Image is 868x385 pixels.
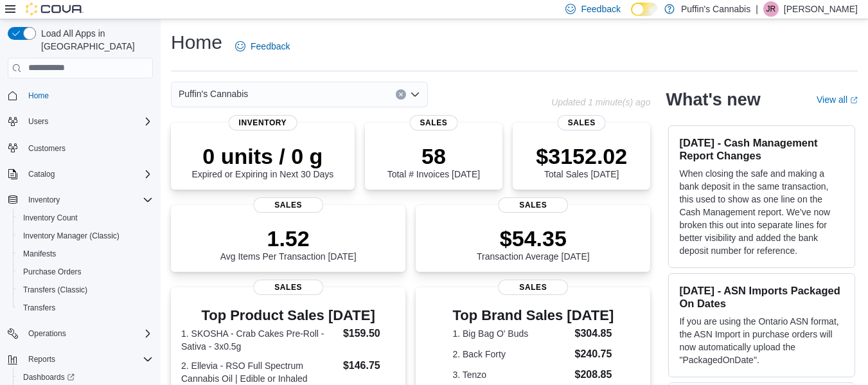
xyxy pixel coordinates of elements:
span: Sales [498,197,569,213]
span: Load All Apps in [GEOGRAPHIC_DATA] [36,27,153,53]
button: Manifests [13,245,158,263]
dd: $240.75 [575,346,614,362]
img: Cova [26,3,84,15]
p: [PERSON_NAME] [784,1,858,17]
div: Avg Items Per Transaction [DATE] [220,226,357,262]
dt: 2. Back Forty [452,348,569,361]
span: Inventory [229,115,297,130]
span: Operations [23,326,153,341]
span: Inventory [23,192,153,208]
dd: $304.85 [575,326,614,341]
div: Total # Invoices [DATE] [387,143,480,179]
a: View allExternal link [817,94,858,105]
button: Users [3,112,158,130]
span: Transfers (Classic) [23,285,87,295]
span: Inventory Manager (Classic) [18,228,153,244]
span: Dashboards [18,370,153,385]
p: $54.35 [477,226,590,251]
button: Clear input [396,89,406,100]
span: Manifests [23,249,56,259]
div: Expired or Expiring in Next 30 Days [191,143,333,179]
span: Sales [498,280,569,295]
span: Feedback [581,3,620,15]
span: Customers [28,143,66,154]
dt: 3. Tenzo [452,368,569,381]
p: $3152.02 [536,143,627,169]
dd: $159.50 [343,326,395,341]
dd: $208.85 [575,367,614,382]
a: Purchase Orders [18,264,87,280]
span: Users [23,114,153,129]
span: Inventory [28,195,60,205]
svg: External link [850,96,858,104]
p: 0 units / 0 g [191,143,333,169]
span: Puffin's Cannabis [179,86,248,102]
span: Catalog [28,169,55,179]
span: Inventory Count [18,210,153,226]
span: Purchase Orders [23,267,82,277]
p: | [756,1,758,17]
a: Feedback [230,33,295,59]
button: Inventory [23,192,65,208]
dt: 1. SKOSHA - Crab Cakes Pre-Roll - Sativa - 3x0.5g [181,327,338,353]
button: Reports [3,350,158,368]
span: Reports [28,354,55,364]
button: Operations [23,326,71,341]
button: Transfers (Classic) [13,281,158,299]
span: Sales [253,197,324,213]
button: Inventory Count [13,209,158,227]
a: Manifests [18,246,61,262]
span: Sales [409,115,457,130]
button: Catalog [23,166,60,182]
a: Transfers (Classic) [18,282,93,298]
span: Sales [558,115,606,130]
a: Transfers [18,300,60,316]
span: Customers [23,139,153,156]
h3: [DATE] - Cash Management Report Changes [679,136,844,162]
button: Home [3,86,158,105]
button: Reports [23,352,60,367]
input: Dark Mode [631,3,658,16]
span: Catalog [23,166,153,182]
a: Home [23,88,54,103]
span: Users [28,116,48,127]
span: Inventory Manager (Classic) [23,231,120,241]
span: Operations [28,328,66,339]
span: Reports [23,352,153,367]
button: Purchase Orders [13,263,158,281]
h1: Home [171,30,222,55]
span: Dark Mode [631,16,632,17]
p: 58 [387,143,480,169]
div: Total Sales [DATE] [536,143,627,179]
span: Dashboards [23,372,75,382]
button: Operations [3,325,158,343]
button: Catalog [3,165,158,183]
p: Puffin's Cannabis [681,1,750,17]
span: Transfers [23,303,55,313]
div: Transaction Average [DATE] [477,226,590,262]
button: Customers [3,138,158,157]
button: Users [23,114,53,129]
dt: 1. Big Bag O' Buds [452,327,569,340]
button: Open list of options [410,89,420,100]
span: Transfers (Classic) [18,282,153,298]
span: Manifests [18,246,153,262]
a: Dashboards [18,370,80,385]
a: Inventory Count [18,210,83,226]
span: Home [23,87,153,103]
div: Jordan Russell [763,1,779,17]
h3: Top Product Sales [DATE] [181,308,395,323]
span: Feedback [251,40,290,53]
span: Sales [253,280,324,295]
h3: Top Brand Sales [DATE] [452,308,614,323]
p: When closing the safe and making a bank deposit in the same transaction, this used to show as one... [679,167,844,257]
h3: [DATE] - ASN Imports Packaged On Dates [679,284,844,310]
a: Customers [23,141,71,156]
span: Transfers [18,300,153,316]
a: Inventory Manager (Classic) [18,228,125,244]
span: Home [28,91,49,101]
h2: What's new [666,89,760,110]
p: If you are using the Ontario ASN format, the ASN Import in purchase orders will now automatically... [679,315,844,366]
p: Updated 1 minute(s) ago [551,97,650,107]
p: 1.52 [220,226,357,251]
